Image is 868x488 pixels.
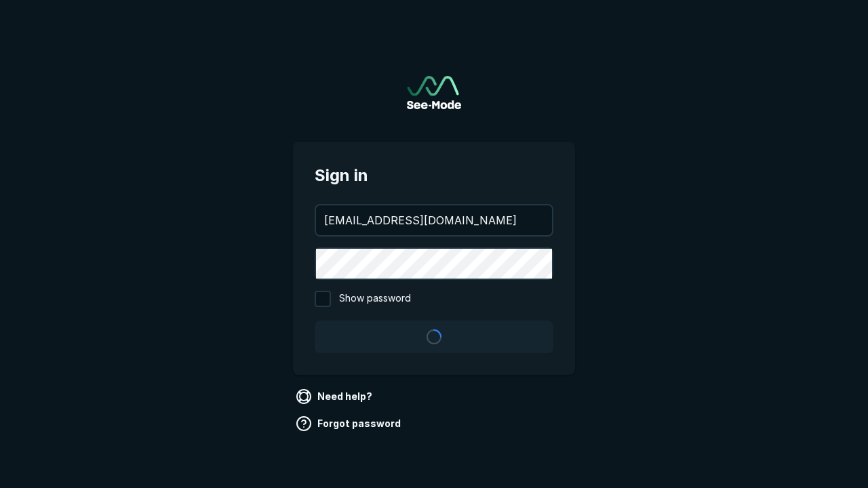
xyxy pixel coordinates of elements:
img: See-Mode Logo [407,76,461,109]
span: Show password [339,291,411,307]
a: Forgot password [293,413,406,434]
a: Go to sign in [407,76,461,109]
input: your@email.com [316,205,552,235]
a: Need help? [293,386,378,407]
span: Sign in [315,163,553,188]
